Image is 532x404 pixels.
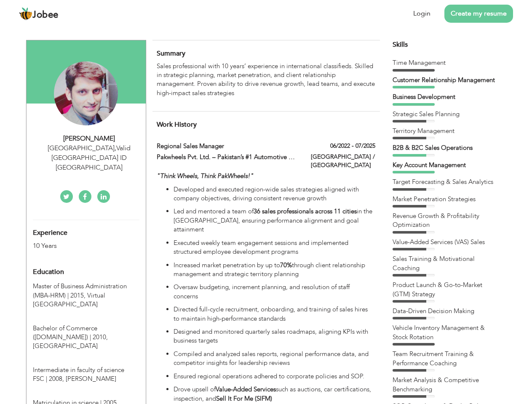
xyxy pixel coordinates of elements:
p: Sales professional with 10 years’ experience in international classifieds. Skilled in strategic p... [157,62,375,98]
span: Skills [393,40,408,49]
strong: 70% [280,261,292,269]
div: Territory Management [393,127,498,136]
div: Strategic Sales Planning [393,110,498,119]
p: Developed and executed region-wide sales strategies aligned with company objectives, driving cons... [174,185,375,203]
div: Key Account Management [393,161,498,170]
p: Designed and monitored quarterly sales roadmaps, aligning KPIs with business targets [174,327,375,346]
span: Virtual [GEOGRAPHIC_DATA] [33,291,105,308]
span: Experience [33,229,67,237]
div: Master of Business Administration (MBA-HRM), 2015 [27,282,146,309]
span: Intermediate in faculty of science FSC, BISE Gujrawala, 2008 [33,366,124,383]
p: Directed full-cycle recruitment, onboarding, and training of sales hires to maintain high-perform... [174,305,375,323]
div: Intermediate in faculty of science FSC, 2008 [27,353,146,384]
span: Work History [157,120,197,129]
div: [PERSON_NAME] [33,134,146,144]
em: "Think Wheels, Think PakWheels!" [157,172,254,180]
p: Executed weekly team engagement sessions and implemented structured employee development programs [174,239,375,257]
span: Jobee [32,11,59,20]
div: Value-Added Services (VAS) Sales [393,238,498,247]
div: [GEOGRAPHIC_DATA] Valid [GEOGRAPHIC_DATA] ID [GEOGRAPHIC_DATA] [33,144,146,173]
label: [GEOGRAPHIC_DATA] / [GEOGRAPHIC_DATA] [311,153,375,170]
div: 10 Years [33,241,120,251]
div: Sales Training & Motivational Coaching [393,255,498,273]
img: jobee.io [19,7,32,21]
p: Drove upsell of such as auctions, car certifications, inspection, and [174,385,375,403]
label: Regional Sales Manager [157,142,298,151]
span: , [115,144,116,153]
strong: Value-Added Services [216,385,276,393]
div: Market Penetration Strategies [393,195,498,204]
span: Master of Business Administration (MBA-HRM), Virtual University of Pakistan, 2015 [33,282,127,299]
div: Business Development [393,93,498,101]
div: Data-Driven Decision Making [393,307,498,316]
div: Product Launch & Go-to-Market (GTM) Strategy [393,281,498,299]
div: B2B & B2C Sales Operations [393,144,498,152]
span: Bachelor of Commerce (B.COM), University of Punjab, 2010 [33,324,108,341]
p: Oversaw budgeting, increment planning, and resolution of staff concerns [174,283,375,301]
div: Revenue Growth & Profitability Optimization [393,212,498,230]
span: [GEOGRAPHIC_DATA] [33,342,98,350]
div: Team Recruitment Training & Performance Coaching [393,350,498,368]
span: [PERSON_NAME] [66,375,116,383]
div: Customer Relationship Management [393,76,498,85]
div: Market Analysis & Competitive Benchmarking [393,376,498,394]
p: Led and mentored a team of in the [GEOGRAPHIC_DATA], ensuring performance alignment and goal atta... [174,207,375,234]
p: Compiled and analyzed sales reports, regional performance data, and competitor insights for leade... [174,350,375,368]
p: Increased market penetration by up to through client relationship management and strategic territ... [174,261,375,279]
div: Bachelor of Commerce (B.COM), 2010 [27,311,146,351]
span: Education [33,268,64,276]
span: Summary [157,49,185,58]
div: Vehicle Inventory Management & Stock Rotation [393,324,498,342]
a: Jobee [19,7,59,21]
a: Create my resume [444,5,513,23]
a: Login [413,9,430,19]
strong: Sell It For Me (SIFM) [216,394,272,403]
div: Target Forecasting & Sales Analytics [393,178,498,186]
label: 06/2022 - 07/2025 [330,142,375,150]
strong: 36 sales professionals across 11 cities [254,207,357,215]
div: Time Management [393,58,498,67]
label: Pakwheels Pvt. Ltd. – Pakistan’s #1 Automotive Platform | [157,153,298,162]
p: Ensured regional operations adhered to corporate policies and SOP. [174,372,375,381]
